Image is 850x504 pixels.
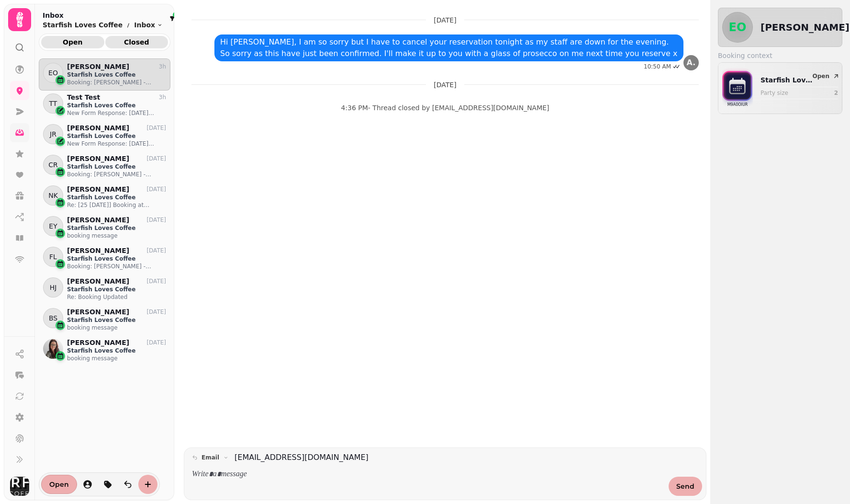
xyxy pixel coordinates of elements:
[67,324,166,332] p: booking message
[146,185,166,193] p: [DATE]
[118,475,137,494] button: is-read
[98,475,117,494] button: tag-thread
[8,477,31,496] button: User avatar
[67,201,166,209] p: Re: [25 [DATE]] Booking at Starfish Loves Coffee for 2 people
[67,93,100,102] p: Test Test
[39,58,170,488] div: grid
[146,216,166,224] p: [DATE]
[67,163,166,171] p: Starfish Loves Coffee
[676,483,694,490] span: Send
[10,477,29,496] img: User avatar
[718,51,842,60] label: Booking context
[434,15,456,25] p: [DATE]
[67,347,166,355] p: Starfish Loves Coffee
[67,102,166,109] p: Starfish Loves Coffee
[159,93,166,101] p: 3h
[67,63,129,71] p: [PERSON_NAME]
[434,80,456,90] p: [DATE]
[67,71,166,79] p: Starfish Loves Coffee
[669,477,702,496] button: Send
[235,452,369,463] a: [EMAIL_ADDRESS][DOMAIN_NAME]
[722,67,753,108] img: bookings-icon
[341,103,549,113] div: 4:36 PM - Thread closed by [EMAIL_ADDRESS][DOMAIN_NAME]
[43,20,123,30] p: Starfish Loves Coffee
[67,277,129,286] p: [PERSON_NAME]
[49,481,69,488] span: Open
[727,100,748,110] p: M9A0OIUR
[105,36,168,48] button: Closed
[67,171,166,178] p: Booking: [PERSON_NAME] - [DATE] 12:30 PM
[809,70,844,82] button: Open
[67,355,166,362] p: booking message
[67,140,166,148] p: New Form Response: [DATE] Questionnaire
[146,247,166,254] p: [DATE]
[48,160,58,170] span: CR
[67,232,166,240] p: booking message
[48,68,58,78] span: EO
[67,216,129,224] p: [PERSON_NAME]
[67,286,166,293] p: Starfish Loves Coffee
[43,11,163,20] h2: Inbox
[67,132,166,140] p: Starfish Loves Coffee
[761,75,815,85] p: Starfish Loves Coffee
[41,475,77,494] button: Open
[138,475,157,494] button: create-convo
[67,79,166,86] p: Booking: [PERSON_NAME] - [DATE] 7:30 PM
[67,109,166,117] p: New Form Response: [DATE] Questionnaire
[67,293,166,301] p: Re: Booking Updated
[67,308,129,316] p: [PERSON_NAME]
[49,313,57,323] span: BS
[67,185,129,194] p: [PERSON_NAME]
[834,89,838,97] p: 2
[49,252,57,262] span: FL
[134,20,163,30] button: Inbox
[67,255,166,263] p: Starfish Loves Coffee
[761,89,815,97] p: Party size
[146,308,166,316] p: [DATE]
[729,22,747,33] span: EO
[644,63,672,70] div: 10:50 AM
[67,224,166,232] p: Starfish Loves Coffee
[188,452,233,463] button: email
[67,339,129,347] p: [PERSON_NAME]
[67,263,166,270] p: Booking: [PERSON_NAME] - [DATE] 6:30 PM
[146,277,166,285] p: [DATE]
[50,129,56,139] span: JR
[67,155,129,163] p: [PERSON_NAME]
[761,21,850,34] h2: [PERSON_NAME]
[159,63,166,70] p: 3h
[113,39,161,46] span: Closed
[146,339,166,346] p: [DATE]
[813,73,829,79] span: Open
[43,339,63,359] img: Melody Schwartz
[50,283,57,292] span: HJ
[167,13,178,24] button: filter
[49,221,57,231] span: EY
[67,124,129,132] p: [PERSON_NAME]
[41,36,104,48] button: Open
[49,99,57,108] span: TT
[43,20,163,30] nav: breadcrumb
[687,59,696,67] span: A.
[67,194,166,201] p: Starfish Loves Coffee
[146,155,166,162] p: [DATE]
[67,247,129,255] p: [PERSON_NAME]
[146,124,166,132] p: [DATE]
[49,39,97,46] span: Open
[722,67,838,110] div: bookings-iconM9A0OIURStarfish Loves CoffeeParty size2Open
[67,316,166,324] p: Starfish Loves Coffee
[48,191,58,200] span: NK
[220,36,678,59] div: Hi [PERSON_NAME], I am so sorry but I have to cancel your reservation tonight as my staff are dow...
